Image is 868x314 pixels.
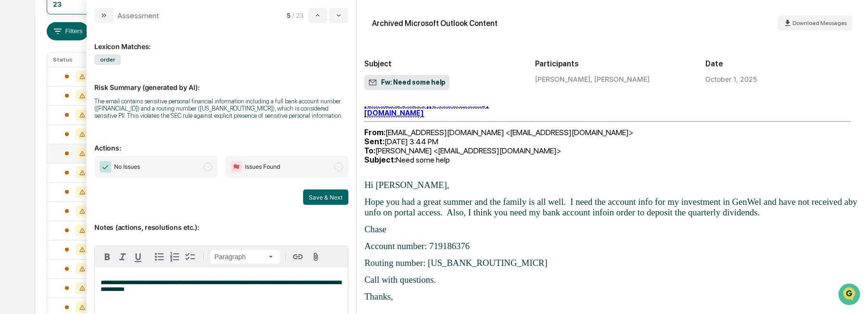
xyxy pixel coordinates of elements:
[94,212,348,231] p: Notes (actions, resolutions etc.):
[705,75,757,83] div: October 1, 2025
[19,139,61,149] span: Data Lookup
[117,11,159,20] div: Assessment
[19,121,62,131] span: Preclearance
[94,31,348,50] div: Lexicon Matches:
[10,140,17,148] div: 🔎
[364,128,385,137] b: From:
[79,121,119,131] span: Attestations
[6,117,66,135] a: 🖐️Preclearance
[66,117,123,135] a: 🗄️Attestations
[364,137,384,146] b: Sent:
[303,189,348,205] button: Save & Next
[10,122,17,130] div: 🖐️
[210,250,280,264] button: Block type
[10,74,27,91] img: 1746055101610-c473b297-6a78-478c-a979-82029cc54cd1
[307,251,324,264] button: Attach files
[94,98,348,119] div: The email contains sensitive personal financial information including a full bank account number ...
[94,132,348,152] p: Actions:
[96,163,116,170] span: Pylon
[164,76,175,88] button: Start new chat
[778,15,853,31] button: Download Messages
[292,12,306,19] span: / 23
[33,74,158,83] div: Start new chat
[94,72,348,91] p: Risk Summary (generated by AI):
[364,109,424,117] a: [DOMAIN_NAME]
[535,59,690,68] h2: Participants
[47,22,89,40] button: Filters
[364,224,386,234] span: Chase
[372,19,498,28] div: Archived Microsoft Outlook Content
[792,20,847,26] span: Download Messages
[230,161,242,173] img: Flag
[368,78,446,88] span: Fw: Need some help
[364,180,449,190] span: Hi [PERSON_NAME],
[94,54,121,65] span: order
[705,59,860,68] h2: Date
[364,59,519,68] h2: Subject
[70,122,77,130] div: 🗄️
[114,162,140,172] span: No Issues
[364,291,393,301] span: Thanks,
[364,128,860,174] div: [EMAIL_ADDRESS][DOMAIN_NAME] <[EMAIL_ADDRESS][DOMAIN_NAME]> [DATE] 3:44 PM [PERSON_NAME] <[EMAIL_...
[837,282,863,308] iframe: Open customer support
[47,52,107,67] th: Status
[100,161,111,173] img: Checkmark
[68,163,116,170] a: Powered byPylon
[245,162,280,172] span: Issues Found
[364,241,470,251] span: Account number: 719186376
[287,12,291,19] span: 5
[535,75,690,83] div: [PERSON_NAME], [PERSON_NAME]
[364,197,857,217] span: Hope you had a great summer and the family is all well. I need the account info for my investment...
[364,275,436,285] span: Call with questions.
[10,20,175,36] p: How can we help?
[115,249,130,264] button: Italic
[364,258,547,268] span: Routing number: [US_BANK_ROUTING_MICR]
[364,146,375,155] b: To:
[130,249,146,264] button: Underline
[364,155,396,164] b: Subject:
[6,136,64,153] a: 🔎Data Lookup
[100,249,115,264] button: Bold
[33,83,122,91] div: We're available if you need us!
